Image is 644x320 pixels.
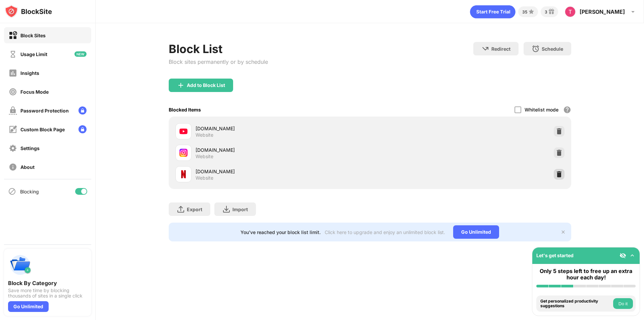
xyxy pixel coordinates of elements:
[169,58,268,65] div: Block sites permanently or by schedule
[196,125,370,132] div: [DOMAIN_NAME]
[613,298,633,309] button: Do it
[20,51,47,57] div: Usage Limit
[540,299,611,309] div: Get personalized productivity suggestions
[20,89,49,95] div: Focus Mode
[580,8,625,15] div: [PERSON_NAME]
[78,106,87,115] img: lock-menu.svg
[169,42,268,56] div: Block List
[536,268,636,281] div: Only 5 steps left to free up an extra hour each day!
[8,280,87,286] div: Block By Category
[560,229,566,235] img: x-button.svg
[565,6,576,17] img: ACg8ocITYN5eqSmRSjEsRD-VkYVo0TL8UNpKotECIF5gpAY27gjqkw=s96-c
[8,253,32,277] img: push-categories.svg
[522,9,527,14] div: 35
[179,149,187,157] img: favicons
[20,127,65,132] div: Custom Block Page
[9,106,17,115] img: password-protection-off.svg
[527,8,535,16] img: points-small.svg
[491,46,511,52] div: Redirect
[20,164,35,170] div: About
[547,8,555,16] img: reward-small.svg
[470,5,516,18] div: animation
[169,107,201,112] div: Blocked Items
[196,146,370,153] div: [DOMAIN_NAME]
[9,144,17,152] img: settings-off.svg
[196,175,213,181] div: Website
[620,252,626,259] img: eye-not-visible.svg
[20,189,39,194] div: Blocking
[179,170,187,178] img: favicons
[629,252,636,259] img: omni-setup-toggle.svg
[187,207,202,212] div: Export
[5,5,52,18] img: logo-blocksite.svg
[240,229,321,235] div: You’ve reached your block list limit.
[545,9,547,14] div: 3
[8,187,16,195] img: blocking-icon.svg
[536,253,574,258] div: Let's get started
[20,70,39,76] div: Insights
[8,301,49,312] div: Go Unlimited
[20,108,69,113] div: Password Protection
[20,145,40,151] div: Settings
[196,132,213,138] div: Website
[9,125,17,134] img: customize-block-page-off.svg
[542,46,563,52] div: Schedule
[453,225,499,239] div: Go Unlimited
[179,127,187,135] img: favicons
[9,31,17,40] img: block-on.svg
[232,207,248,212] div: Import
[9,69,17,77] img: insights-off.svg
[8,288,87,299] div: Save more time by blocking thousands of sites in a single click
[9,163,17,171] img: about-off.svg
[196,153,213,159] div: Website
[187,83,225,88] div: Add to Block List
[78,125,87,133] img: lock-menu.svg
[325,229,445,235] div: Click here to upgrade and enjoy an unlimited block list.
[525,107,558,112] div: Whitelist mode
[9,88,17,96] img: focus-off.svg
[74,51,87,57] img: new-icon.svg
[20,33,46,38] div: Block Sites
[9,50,17,58] img: time-usage-off.svg
[196,168,370,175] div: [DOMAIN_NAME]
